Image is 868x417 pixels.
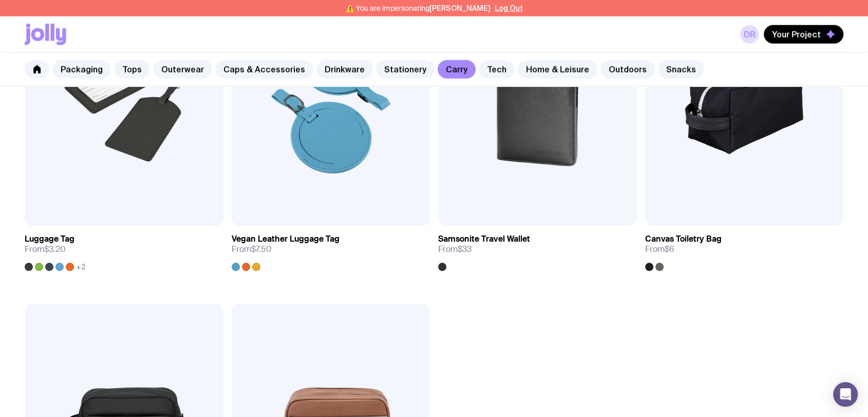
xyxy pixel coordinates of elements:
a: Outdoors [600,60,655,79]
a: DR [740,25,759,44]
a: Luggage TagFrom$3.20+2 [25,226,223,271]
a: Tech [479,60,515,79]
span: Your Project [772,29,821,40]
h3: Canvas Toiletry Bag [645,234,722,244]
div: Open Intercom Messenger [833,382,858,407]
a: Carry [438,60,476,79]
a: Drinkware [316,60,373,79]
span: From [645,244,674,255]
span: ⚠️ You are impersonating [346,4,490,12]
a: Packaging [52,60,111,79]
a: Vegan Leather Luggage TagFrom$7.50 [232,226,430,271]
button: Log Out [495,4,523,12]
span: $33 [458,244,471,255]
span: $7.50 [251,244,272,255]
a: Canvas Toiletry BagFrom$6 [645,226,844,271]
a: Stationery [376,60,435,79]
h3: Vegan Leather Luggage Tag [232,234,339,244]
span: From [25,244,66,255]
button: Your Project [764,25,843,44]
h3: Samsonite Travel Wallet [438,234,530,244]
a: Samsonite Travel WalletFrom$33 [438,226,637,271]
a: Outerwear [153,60,212,79]
span: $6 [665,244,674,255]
a: Snacks [658,60,704,79]
h3: Luggage Tag [25,234,74,244]
span: +2 [76,263,86,271]
a: Home & Leisure [518,60,597,79]
span: $3.20 [44,244,66,255]
span: From [438,244,471,255]
a: Tops [114,60,150,79]
span: From [232,244,272,255]
a: Caps & Accessories [215,60,313,79]
span: [PERSON_NAME] [429,4,490,12]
